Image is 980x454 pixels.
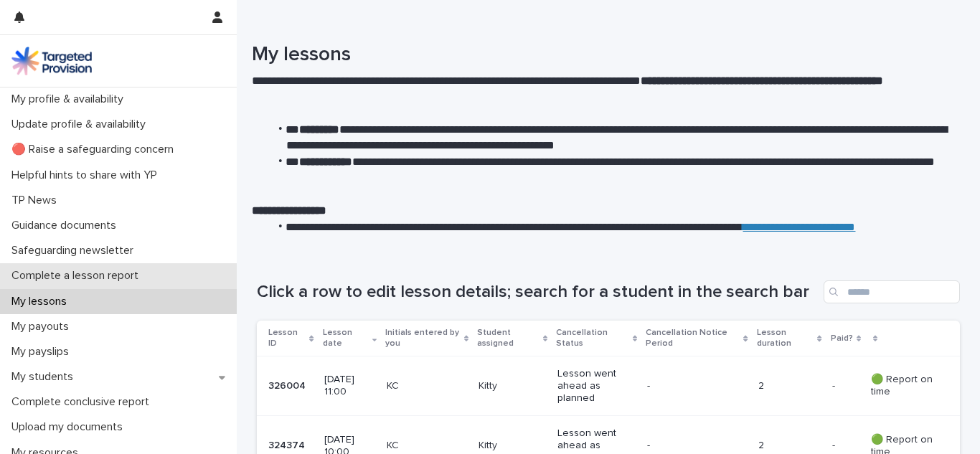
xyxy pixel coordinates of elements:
p: - [832,437,838,452]
p: My profile & availability [6,93,135,106]
p: 324374 [268,437,308,452]
img: M5nRWzHhSzIhMunXDL62 [11,47,92,75]
tr: 326004326004 [DATE] 11:00KCKittyLesson went ahead as planned-2-- 🟢 Report on time [257,356,960,416]
h1: My lessons [252,43,955,67]
h1: Click a row to edit lesson details; search for a student in the search bar [257,282,818,303]
p: Helpful hints to share with YP [6,169,169,182]
p: - [647,440,727,452]
p: Safeguarding newsletter [6,244,145,257]
p: My payslips [6,345,80,359]
p: My lessons [6,295,78,308]
p: 🟢 Report on time [871,374,937,398]
p: My payouts [6,320,80,334]
input: Search [824,280,960,303]
p: - [832,377,838,392]
p: Lesson went ahead as planned [557,368,636,404]
p: Lesson date [323,325,369,351]
p: Kitty [479,380,546,392]
p: Update profile & availability [6,118,157,131]
p: [DATE] 11:00 [324,374,376,398]
p: Lesson ID [268,325,306,351]
p: Student assigned [477,325,540,351]
p: My students [6,370,85,384]
p: TP News [6,194,68,207]
p: Cancellation Status [556,325,628,351]
p: Cancellation Notice Period [646,325,740,351]
p: Complete a lesson report [6,269,150,283]
p: Initials entered by you [385,325,460,351]
p: Kitty [479,440,546,452]
p: Guidance documents [6,219,128,232]
p: Paid? [831,331,853,346]
p: Lesson duration [757,325,814,351]
p: 326004 [268,377,308,392]
p: Upload my documents [6,420,134,434]
p: - [647,380,727,392]
p: Complete conclusive report [6,395,161,409]
p: 2 [758,440,821,452]
p: 🔴 Raise a safeguarding concern [6,143,185,156]
p: KC [387,380,466,392]
p: KC [387,440,466,452]
p: 2 [758,380,821,392]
